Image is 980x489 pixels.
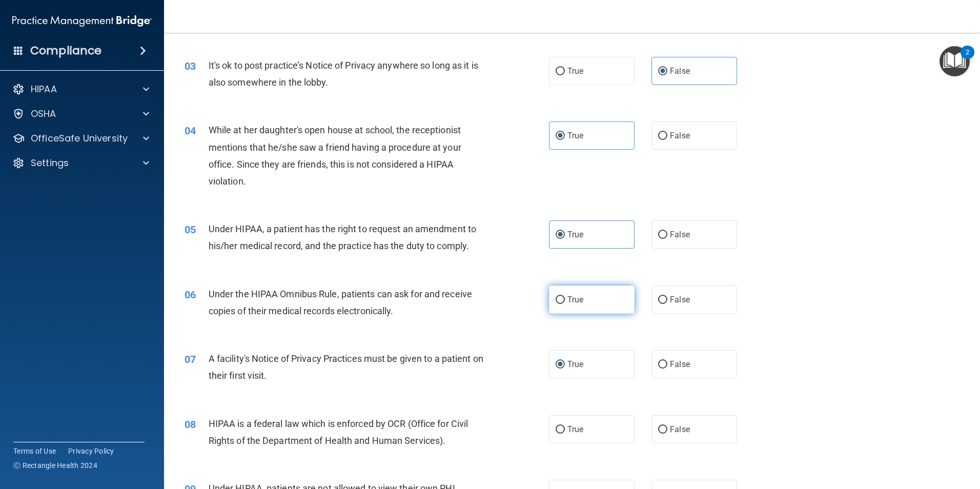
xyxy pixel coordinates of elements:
span: False [670,66,690,76]
span: 03 [185,60,196,72]
span: 04 [185,125,196,137]
p: HIPAA [31,83,57,95]
span: 05 [185,223,196,236]
a: OSHA [12,108,149,120]
span: True [567,131,583,140]
span: True [567,359,583,369]
input: False [658,231,667,239]
a: Settings [12,157,149,169]
a: OfficeSafe University [12,132,149,145]
input: True [556,231,565,239]
p: Settings [31,157,69,169]
span: HIPAA is a federal law which is enforced by OCR (Office for Civil Rights of the Department of Hea... [209,418,468,446]
div: 2 [966,52,969,66]
input: False [658,68,667,75]
input: True [556,361,565,369]
button: Open Resource Center, 2 new notifications [940,46,970,76]
span: 07 [185,353,196,365]
span: Under the HIPAA Omnibus Rule, patients can ask for and receive copies of their medical records el... [209,289,472,316]
span: It's ok to post practice’s Notice of Privacy anywhere so long as it is also somewhere in the lobby. [209,60,478,88]
span: False [670,131,690,140]
p: OfficeSafe University [31,132,128,145]
span: A facility's Notice of Privacy Practices must be given to a patient on their first visit. [209,353,483,381]
span: While at her daughter's open house at school, the receptionist mentions that he/she saw a friend ... [209,125,461,187]
input: False [658,361,667,369]
input: False [658,426,667,434]
input: False [658,296,667,304]
span: False [670,295,690,304]
a: Terms of Use [13,446,56,456]
span: Ⓒ Rectangle Health 2024 [13,460,97,471]
input: True [556,426,565,434]
input: True [556,132,565,140]
span: True [567,230,583,239]
input: True [556,68,565,75]
span: Under HIPAA, a patient has the right to request an amendment to his/her medical record, and the p... [209,223,476,251]
a: HIPAA [12,83,149,95]
img: PMB logo [12,11,152,31]
input: True [556,296,565,304]
h4: Compliance [30,44,101,58]
span: 08 [185,418,196,431]
span: True [567,295,583,304]
p: OSHA [31,108,56,120]
span: False [670,230,690,239]
a: Privacy Policy [68,446,114,456]
span: False [670,359,690,369]
span: True [567,424,583,434]
span: True [567,66,583,76]
input: False [658,132,667,140]
span: 06 [185,289,196,301]
span: False [670,424,690,434]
